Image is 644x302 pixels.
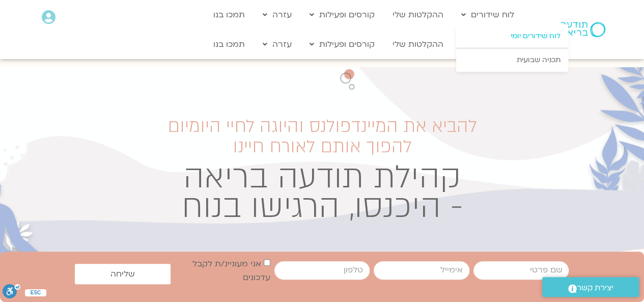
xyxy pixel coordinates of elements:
[577,281,613,295] span: יצירת קשר
[456,24,568,48] a: לוח שידורים יומי
[456,5,519,24] a: לוח שידורים
[561,22,605,37] img: תודעה בריאה
[258,35,297,54] a: עזרה
[93,163,551,222] h1: קהילת תודעה בריאה - היכנסו, הרגישו בנוח
[93,116,551,157] h1: להביא את המיינדפולנס והיוגה לחיי היומיום להפוך אותם לאורח חיינו
[387,5,449,24] a: ההקלטות שלי
[258,5,297,24] a: עזרה
[542,277,639,297] a: יצירת קשר
[192,258,270,283] label: אני מעוניינ/ת לקבל עדכונים
[374,261,469,279] input: אימייל
[304,5,380,24] a: קורסים ופעילות
[75,257,569,289] form: טופס חדש
[304,35,380,54] a: קורסים ופעילות
[208,5,250,24] a: תמכו בנו
[387,35,449,54] a: ההקלטות שלי
[208,35,250,54] a: תמכו בנו
[473,261,569,279] input: שם פרטי
[274,261,370,279] input: מותר להשתמש רק במספרים ותווי טלפון (#, -, *, וכו').
[456,48,568,72] a: תכניה שבועית
[110,269,135,279] span: שליחה
[75,264,171,284] button: שליחה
